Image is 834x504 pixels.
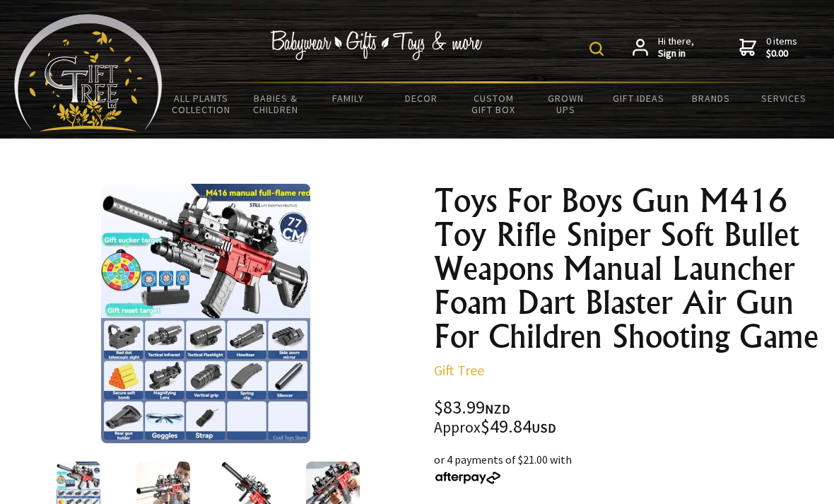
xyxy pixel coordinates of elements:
[633,35,694,60] a: Hi there,Sign in
[658,35,694,60] span: Hi there,
[589,42,604,56] img: product search
[457,83,530,124] a: Custom Gift Box
[602,83,675,113] a: Gift Ideas
[766,47,797,60] strong: $0.00
[530,83,603,124] a: Grown Ups
[14,14,163,131] img: Babyware - Gifts - Toys and more...
[747,83,820,113] a: Services
[739,35,797,60] a: 0 items$0.00
[766,35,797,60] span: 0 items
[163,83,240,124] a: All Plants Collection
[434,399,823,437] div: $83.99 $49.84
[384,83,457,113] a: Decor
[675,83,748,113] a: Brands
[434,471,502,484] img: Afterpay
[658,47,694,60] strong: Sign in
[101,184,311,443] img: Toys For Boys Gun M416 Toy Rifle Sniper Soft Bullet Weapons Manual Launcher Foam Dart Blaster Air...
[434,418,481,437] small: Approx
[270,30,482,60] img: Babywear - Gifts - Toys & more
[485,401,510,417] span: NZD
[531,420,556,436] span: USD
[312,83,385,113] a: Family
[434,184,823,353] h1: Toys For Boys Gun M416 Toy Rifle Sniper Soft Bullet Weapons Manual Launcher Foam Dart Blaster Air...
[434,361,484,379] a: Gift Tree
[434,451,823,485] div: or 4 payments of $21.00 with
[240,83,312,124] a: Babies & Children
